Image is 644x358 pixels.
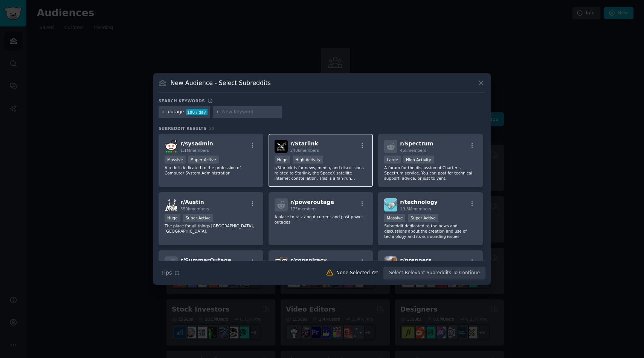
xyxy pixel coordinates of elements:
span: Subreddit Results [159,126,206,131]
p: Subreddit dedicated to the news and discussions about the creation and use of technology and its ... [384,223,477,239]
div: Super Active [183,214,214,222]
p: The place for all things [GEOGRAPHIC_DATA], [GEOGRAPHIC_DATA]. [165,223,257,234]
img: preppers [384,256,397,270]
input: New Keyword [222,109,279,116]
span: r/ sysadmin [180,140,213,147]
div: High Activity [403,156,434,164]
div: None Selected Yet [336,270,378,276]
span: r/ poweroutage [290,199,334,205]
span: 19.8M members [400,207,431,211]
div: Huge [275,156,290,164]
img: conspiracy [275,256,288,270]
span: r/ preppers [400,257,431,263]
div: Huge [165,214,180,222]
span: 550k members [180,207,209,211]
p: A place to talk about current and past power outages. [275,214,367,225]
span: r/ conspiracy [290,257,327,263]
div: 188 / day [186,109,208,116]
span: 45k members [400,148,426,153]
span: 1.1M members [180,148,209,153]
h3: New Audience - Select Subreddits [171,79,271,87]
div: Massive [165,156,186,164]
div: Massive [384,214,405,222]
div: Large [384,156,401,164]
span: r/ Austin [180,199,204,205]
div: High Activity [293,156,323,164]
p: A reddit dedicated to the profession of Computer System Administration. [165,165,257,176]
span: 20 [209,126,214,131]
span: 248k members [290,148,319,153]
h3: Search keywords [159,98,205,103]
span: r/ SummerOutage [180,257,231,263]
p: r/Starlink is for news, media, and discussions related to Starlink, the SpaceX satellite internet... [275,165,367,181]
p: A forum for the discussion of Charter's Spectrum service. You can post for technical support, adv... [384,165,477,181]
img: sysadmin [165,140,178,153]
span: 175 members [290,207,317,211]
div: outage [168,109,184,116]
span: r/ Spectrum [400,140,433,147]
img: technology [384,198,397,211]
div: Super Active [408,214,438,222]
img: Austin [165,198,178,211]
span: r/ technology [400,199,438,205]
div: Super Active [188,156,219,164]
img: Starlink [275,140,288,153]
span: r/ Starlink [290,140,318,147]
span: Tips [161,269,172,277]
button: Tips [159,266,182,279]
